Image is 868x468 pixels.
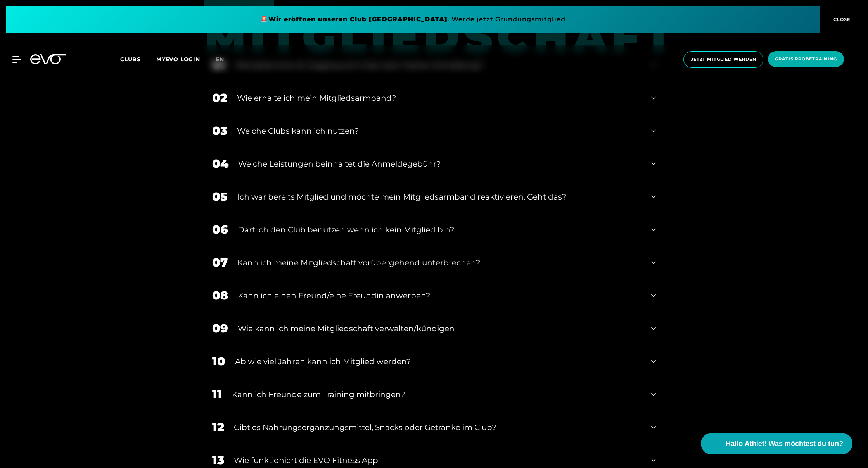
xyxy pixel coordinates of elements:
div: 11 [212,385,222,403]
div: 08 [212,287,228,304]
div: Kann ich einen Freund/eine Freundin anwerben? [238,290,641,301]
a: Jetzt Mitglied werden [681,51,766,68]
div: 09 [212,320,228,337]
div: 07 [212,254,228,271]
div: Kann ich Freunde zum Training mitbringen? [232,389,641,400]
div: 05 [212,188,228,205]
div: Ab wie viel Jahren kann ich Mitglied werden? [235,356,641,367]
div: Wie funktioniert die EVO Fitness App [234,454,641,466]
span: en [216,56,224,63]
a: Gratis Probetraining [766,51,846,68]
a: en [216,55,233,64]
button: Hallo Athlet! Was möchtest du tun? [701,433,852,454]
div: Welche Clubs kann ich nutzen? [237,125,641,137]
div: Kann ich meine Mitgliedschaft vorübergehend unterbrechen? [237,257,641,268]
button: CLOSE [820,6,862,33]
span: Gratis Probetraining [775,56,837,62]
div: Wie kann ich meine Mitgliedschaft verwalten/kündigen [238,323,641,334]
div: 06 [212,221,228,238]
div: 02 [212,89,227,107]
span: Hallo Athlet! Was möchtest du tun? [726,439,843,449]
div: 10 [212,353,225,370]
div: Wie erhalte ich mein Mitgliedsarmband? [237,92,641,104]
div: Gibt es Nahrungsergänzungsmittel, Snacks oder Getränke im Club? [234,422,641,433]
div: 03 [212,122,227,139]
a: Clubs [120,55,156,63]
a: MYEVO LOGIN [156,56,200,63]
span: CLOSE [832,16,851,23]
div: Ich war bereits Mitglied und möchte mein Mitgliedsarmband reaktivieren. Geht das? [237,191,641,203]
div: Darf ich den Club benutzen wenn ich kein Mitglied bin? [238,224,641,236]
div: 04 [212,155,228,172]
span: Clubs [120,56,141,63]
div: Welche Leistungen beinhaltet die Anmeldegebühr? [238,158,641,170]
span: Jetzt Mitglied werden [691,56,756,63]
div: 12 [212,418,224,436]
